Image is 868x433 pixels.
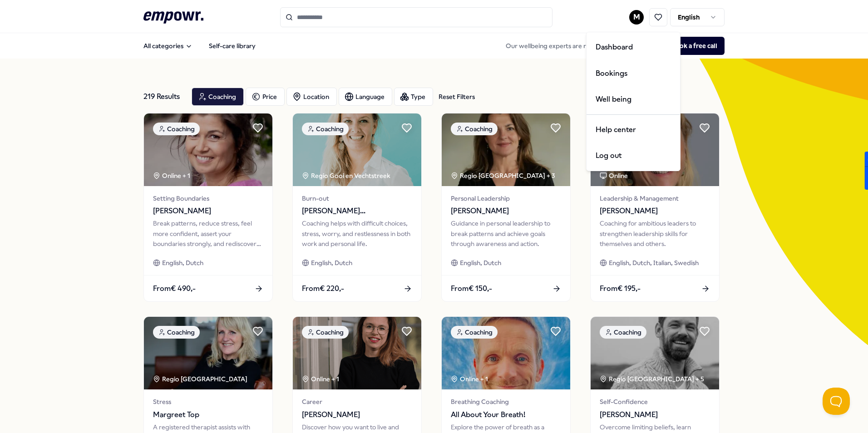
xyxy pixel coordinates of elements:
div: Log out [588,143,678,169]
a: Bookings [588,60,678,87]
div: M [586,32,681,171]
a: Well being [588,86,678,113]
a: Dashboard [588,34,678,60]
a: Help center [588,117,678,143]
